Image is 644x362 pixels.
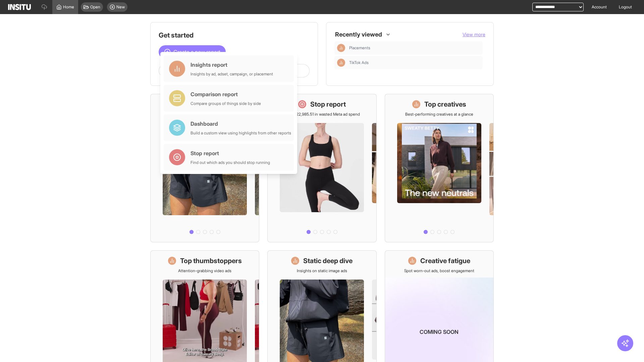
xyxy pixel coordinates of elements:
[90,4,100,10] span: Open
[349,45,370,51] span: Placements
[424,100,466,109] h1: Top creatives
[349,60,480,65] span: TikTok Ads
[405,112,473,117] p: Best-performing creatives at a glance
[180,256,242,265] h1: Top thumbstoppers
[191,101,261,106] div: Compare groups of things side by side
[191,160,270,165] div: Find out which ads you should stop running
[463,31,485,38] button: View more
[191,120,291,128] div: Dashboard
[63,4,74,10] span: Home
[191,90,261,98] div: Comparison report
[191,71,273,77] div: Insights by ad, adset, campaign, or placement
[337,44,345,52] div: Insights
[349,60,369,65] span: TikTok Ads
[159,31,310,40] h1: Get started
[8,4,31,10] img: Logo
[284,112,360,117] p: Save £22,985.51 in wasted Meta ad spend
[267,94,376,242] a: Stop reportSave £22,985.51 in wasted Meta ad spend
[349,45,480,51] span: Placements
[297,268,347,274] p: Insights on static image ads
[385,94,494,242] a: Top creativesBest-performing creatives at a glance
[159,45,226,59] button: Create a new report
[150,94,259,242] a: What's live nowSee all active ads instantly
[337,59,345,67] div: Insights
[191,130,291,136] div: Build a custom view using highlights from other reports
[303,256,353,265] h1: Static deep dive
[463,32,485,37] span: View more
[310,100,346,109] h1: Stop report
[173,48,220,56] span: Create a new report
[116,4,125,10] span: New
[178,268,231,274] p: Attention-grabbing video ads
[191,61,273,69] div: Insights report
[191,149,270,157] div: Stop report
